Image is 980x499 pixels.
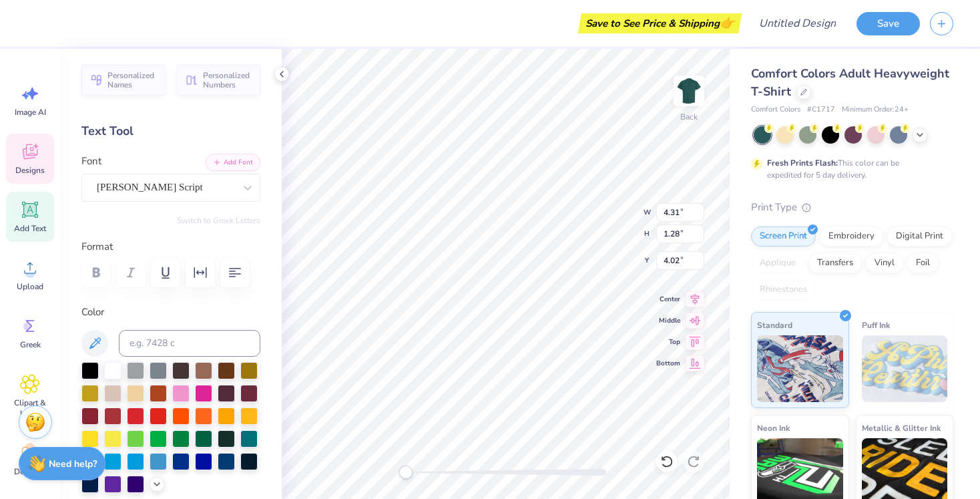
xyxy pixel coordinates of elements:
[8,397,52,419] span: Clipart & logos
[751,226,816,246] div: Screen Print
[757,335,843,402] img: Standard
[81,154,101,169] label: Font
[751,280,816,300] div: Rhinestones
[656,315,680,326] span: Middle
[81,305,260,320] label: Color
[751,253,804,273] div: Applique
[887,226,952,246] div: Digital Print
[81,239,260,255] label: Format
[15,165,45,176] span: Designs
[107,71,157,90] span: Personalized Names
[656,358,680,369] span: Bottom
[177,65,260,96] button: Personalized Numbers
[862,335,948,402] img: Puff Ink
[767,158,838,168] strong: Fresh Prints Flash:
[119,330,260,357] input: e.g. 7428 c
[399,466,413,479] div: Accessibility label
[862,318,890,332] span: Puff Ink
[907,253,939,273] div: Foil
[14,223,46,234] span: Add Text
[177,215,260,226] button: Switch to Greek Letters
[15,107,46,118] span: Image AI
[14,466,46,477] span: Decorate
[49,458,97,470] strong: Need help?
[751,200,953,215] div: Print Type
[748,10,846,37] input: Untitled Design
[808,253,862,273] div: Transfers
[676,77,702,104] img: Back
[680,111,698,123] div: Back
[751,104,800,116] span: Comfort Colors
[17,281,43,292] span: Upload
[757,318,792,332] span: Standard
[751,65,949,100] span: Comfort Colors Adult Heavyweight T-Shirt
[581,13,738,33] div: Save to See Price & Shipping
[203,71,252,90] span: Personalized Numbers
[866,253,903,273] div: Vinyl
[720,15,734,31] span: 👉
[820,226,883,246] div: Embroidery
[206,154,260,171] button: Add Font
[81,65,165,96] button: Personalized Names
[656,294,680,305] span: Center
[757,421,790,435] span: Neon Ink
[842,104,909,116] span: Minimum Order: 24 +
[767,157,931,181] div: This color can be expedited for 5 day delivery.
[807,104,835,116] span: # C1717
[656,337,680,347] span: Top
[862,421,941,435] span: Metallic & Glitter Ink
[20,339,41,350] span: Greek
[81,122,260,140] div: Text Tool
[856,12,920,35] button: Save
